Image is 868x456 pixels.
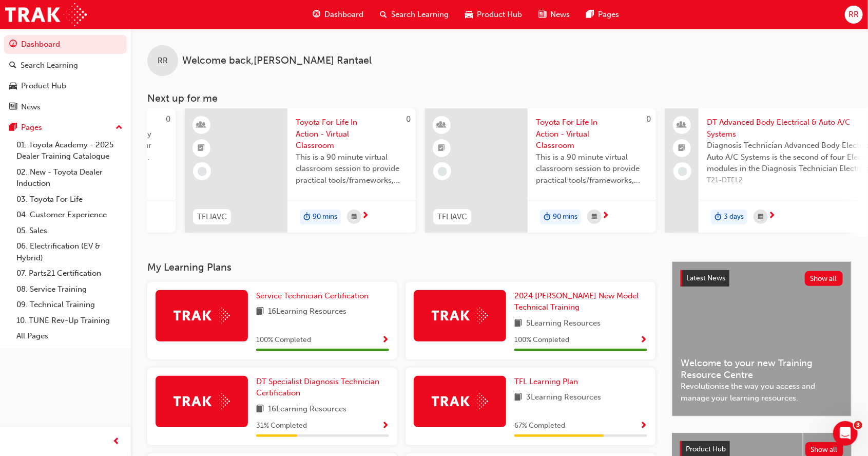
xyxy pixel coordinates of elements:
[381,420,389,432] button: Show Progress
[805,271,843,286] button: Show all
[21,80,66,92] div: Product Hub
[12,164,127,192] a: 02. New - Toyota Dealer Induction
[21,101,41,113] div: News
[686,445,726,453] span: Product Hub
[256,377,379,398] span: DT Specialist Diagnosis Technician Certification
[438,119,446,132] span: learningResourceType_INSTRUCTOR_LED-icon
[197,211,227,223] span: TFLIAVC
[9,61,16,70] span: search-icon
[514,376,582,388] a: TFL Learning Plan
[833,421,858,446] iframe: Intercom live chat
[9,123,17,132] span: pages-icon
[758,211,763,223] span: calendar-icon
[198,142,205,155] span: booktick-icon
[381,334,389,347] button: Show Progress
[256,334,311,346] span: 100 % Completed
[131,92,868,104] h3: Next up for me
[256,403,264,416] span: book-icon
[536,151,648,186] span: This is a 90 minute virtual classroom session to provide practical tools/frameworks, behaviours a...
[182,55,372,67] span: Welcome back , [PERSON_NAME] Rantael
[854,421,862,429] span: 3
[256,420,307,432] span: 31 % Completed
[514,377,578,386] span: TFL Learning Plan
[598,9,619,21] span: Pages
[372,4,457,25] a: search-iconSearch Learning
[536,117,648,151] span: Toyota For Life In Action - Virtual Classroom
[12,297,127,313] a: 09. Technical Training
[686,274,725,282] span: Latest News
[166,115,170,124] span: 0
[432,308,488,324] img: Trak
[12,192,127,207] a: 03. Toyota For Life
[256,376,389,399] a: DT Specialist Diagnosis Technician Certification
[514,317,522,330] span: book-icon
[268,403,346,416] span: 16 Learning Resources
[514,420,565,432] span: 67 % Completed
[514,334,569,346] span: 100 % Completed
[514,290,647,313] a: 2024 [PERSON_NAME] New Model Technical Training
[12,313,127,329] a: 10. TUNE Rev-Up Training
[4,35,127,54] a: Dashboard
[4,33,127,118] button: DashboardSearch LearningProduct HubNews
[465,8,473,21] span: car-icon
[303,211,311,224] span: duration-icon
[5,3,87,26] img: Trak
[173,393,230,409] img: Trak
[672,261,852,416] a: Latest NewsShow allWelcome to your new Training Resource CentreRevolutionise the way you access a...
[352,211,357,223] span: calendar-icon
[185,108,416,233] a: 0TFLIAVCToyota For Life In Action - Virtual ClassroomThis is a 90 minute virtual classroom sessio...
[4,118,127,137] button: Pages
[256,291,369,300] span: Service Technician Certification
[553,211,577,223] span: 90 mins
[113,435,121,448] span: prev-icon
[438,142,446,155] span: booktick-icon
[457,4,530,25] a: car-iconProduct Hub
[530,4,578,25] a: news-iconNews
[526,391,601,404] span: 3 Learning Resources
[526,317,601,330] span: 5 Learning Resources
[848,9,859,21] span: RR
[12,223,127,239] a: 05. Sales
[296,151,408,186] span: This is a 90 minute virtual classroom session to provide practical tools/frameworks, behaviours a...
[9,82,17,91] span: car-icon
[12,281,127,297] a: 08. Service Training
[115,121,123,135] span: up-icon
[640,336,647,345] span: Show Progress
[9,103,17,112] span: news-icon
[4,56,127,75] a: Search Learning
[681,357,843,381] span: Welcome to your new Training Resource Centre
[147,261,655,273] h3: My Learning Plans
[9,40,17,49] span: guage-icon
[4,98,127,117] a: News
[12,328,127,344] a: All Pages
[768,212,776,221] span: next-icon
[477,9,522,21] span: Product Hub
[380,8,387,21] span: search-icon
[679,119,686,132] span: people-icon
[438,167,447,176] span: learningRecordVerb_NONE-icon
[12,207,127,223] a: 04. Customer Experience
[586,8,594,21] span: pages-icon
[715,211,722,224] span: duration-icon
[296,117,408,151] span: Toyota For Life In Action - Virtual Classroom
[681,270,843,287] a: Latest NewsShow all
[845,6,863,24] button: RR
[198,119,205,132] span: learningResourceType_INSTRUCTOR_LED-icon
[640,420,647,432] button: Show Progress
[12,265,127,281] a: 07. Parts21 Certification
[602,212,609,221] span: next-icon
[256,290,373,302] a: Service Technician Certification
[514,391,522,404] span: book-icon
[437,211,467,223] span: TFLIAVC
[12,137,127,164] a: 01. Toyota Academy - 2025 Dealer Training Catalogue
[391,9,449,21] span: Search Learning
[268,306,346,318] span: 16 Learning Resources
[425,108,656,233] a: 0TFLIAVCToyota For Life In Action - Virtual ClassroomThis is a 90 minute virtual classroom sessio...
[550,9,570,21] span: News
[646,115,651,124] span: 0
[578,4,627,25] a: pages-iconPages
[724,211,744,223] span: 3 days
[678,167,687,176] span: learningRecordVerb_NONE-icon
